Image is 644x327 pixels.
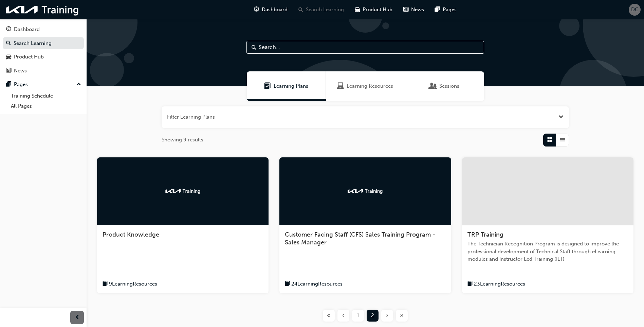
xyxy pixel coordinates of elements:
span: Showing 9 results [162,136,203,144]
a: Search Learning [3,37,84,50]
a: News [3,65,84,77]
span: Search Learning [306,6,344,14]
span: Sessions [430,82,437,90]
a: Learning PlansLearning Plans [247,71,326,101]
span: › [386,312,388,320]
button: book-icon9LearningResources [103,280,157,288]
a: Dashboard [3,23,84,36]
a: Learning ResourcesLearning Resources [326,71,405,101]
span: DC [631,6,639,14]
img: kia-training [3,3,81,17]
span: Learning Resources [347,82,393,90]
span: Learning Plans [264,82,271,90]
span: guage-icon [254,5,259,14]
div: Product Hub [14,53,44,61]
span: Product Knowledge [103,231,159,238]
a: All Pages [8,101,84,111]
span: Learning Plans [274,82,308,90]
input: Search... [246,41,484,54]
span: Pages [443,6,457,14]
div: Dashboard [14,25,40,33]
span: news-icon [6,68,11,74]
img: kia-training [347,188,384,194]
div: News [14,67,27,75]
span: List [560,136,565,144]
button: DashboardSearch LearningProduct HubNews [3,22,84,78]
a: Product Hub [3,51,84,63]
span: Dashboard [262,6,288,14]
a: guage-iconDashboard [249,3,293,17]
span: car-icon [6,54,11,60]
span: guage-icon [6,27,11,33]
button: First page [321,310,336,322]
span: book-icon [467,280,473,288]
span: search-icon [298,5,303,14]
button: Next page [380,310,394,322]
span: 1 [357,312,359,320]
span: book-icon [103,280,108,288]
span: up-icon [76,80,81,89]
span: ‹ [342,312,345,320]
span: Customer Facing Staff (CFS) Sales Training Program - Sales Manager [285,231,436,246]
span: Product Hub [363,6,392,14]
button: book-icon24LearningResources [285,280,343,288]
button: Page 2 [365,310,380,322]
div: Pages [14,81,28,88]
a: pages-iconPages [429,3,462,17]
a: news-iconNews [398,3,429,17]
span: Sessions [439,82,459,90]
span: TRP Training [467,231,503,238]
button: Open the filter [558,113,564,121]
img: kia-training [164,188,202,194]
a: car-iconProduct Hub [349,3,398,17]
a: Training Schedule [8,91,84,101]
span: 23 Learning Resources [474,280,525,288]
span: 2 [371,312,374,320]
button: Last page [394,310,409,322]
span: Grid [547,136,552,144]
span: book-icon [285,280,290,288]
span: search-icon [6,40,11,47]
a: kia-trainingCustomer Facing Staff (CFS) Sales Training Program - Sales Managerbook-icon24Learning... [279,157,451,294]
span: pages-icon [435,5,440,14]
span: Search [252,44,256,51]
span: The Technician Recognition Program is designed to improve the professional development of Technic... [467,240,628,263]
button: DC [629,4,641,16]
span: 24 Learning Resources [291,280,343,288]
a: search-iconSearch Learning [293,3,349,17]
button: Pages [3,78,84,91]
button: Page 1 [351,310,365,322]
span: 9 Learning Resources [109,280,157,288]
span: » [400,312,404,320]
button: book-icon23LearningResources [467,280,525,288]
span: « [327,312,331,320]
a: kia-trainingProduct Knowledgebook-icon9LearningResources [97,157,269,294]
button: Previous page [336,310,351,322]
span: pages-icon [6,82,11,88]
span: car-icon [355,5,360,14]
span: prev-icon [75,313,80,322]
span: Learning Resources [337,82,344,90]
a: TRP TrainingThe Technician Recognition Program is designed to improve the professional developmen... [462,157,633,294]
span: news-icon [403,5,408,14]
span: News [411,6,424,14]
a: SessionsSessions [405,71,484,101]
